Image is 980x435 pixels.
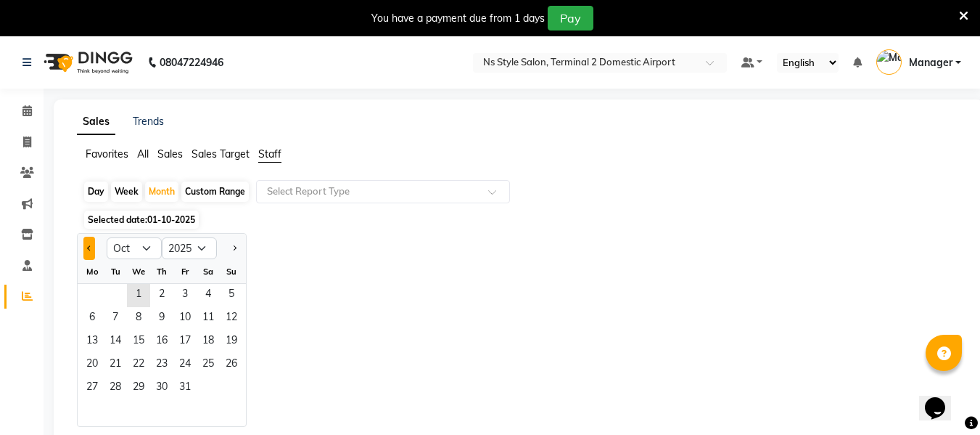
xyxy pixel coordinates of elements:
span: Sales Target [192,147,250,160]
select: Select year [162,237,217,259]
div: Week [111,182,142,202]
img: Manager [876,49,902,75]
button: Pay [548,6,593,31]
div: Saturday, October 18, 2025 [197,330,220,354]
span: 22 [127,354,150,377]
div: We [127,260,150,283]
span: 9 [150,307,173,330]
div: Tu [104,260,127,283]
div: Sunday, October 26, 2025 [220,354,243,377]
div: Saturday, October 25, 2025 [197,354,220,377]
button: Previous month [83,237,95,260]
div: Thursday, October 16, 2025 [150,330,173,354]
iframe: chat widget [919,377,965,420]
span: 3 [173,284,197,307]
div: Wednesday, October 1, 2025 [127,284,150,307]
div: Tuesday, October 21, 2025 [104,354,127,377]
div: Wednesday, October 8, 2025 [127,307,150,330]
span: 5 [220,284,243,307]
div: Day [84,182,108,202]
div: Fr [173,260,197,283]
span: Manager [909,55,952,70]
b: 08047224946 [160,42,223,83]
div: Friday, October 10, 2025 [173,307,197,330]
img: logo [37,42,136,83]
div: Sunday, October 5, 2025 [220,284,243,307]
div: Friday, October 31, 2025 [173,377,197,400]
span: 11 [197,307,220,330]
div: Tuesday, October 14, 2025 [104,330,127,354]
div: Wednesday, October 29, 2025 [127,377,150,400]
div: Sunday, October 19, 2025 [220,330,243,354]
span: 24 [173,354,197,377]
span: 19 [220,330,243,354]
span: 29 [127,377,150,400]
span: 7 [104,307,127,330]
span: 01-10-2025 [147,214,195,225]
span: 28 [104,377,127,400]
div: Monday, October 6, 2025 [81,307,104,330]
div: Friday, October 24, 2025 [173,354,197,377]
div: Thursday, October 30, 2025 [150,377,173,400]
span: Staff [258,147,281,160]
span: 21 [104,354,127,377]
span: 8 [127,307,150,330]
span: 17 [173,330,197,354]
a: Sales [77,109,115,135]
span: 18 [197,330,220,354]
span: Sales [157,147,183,160]
div: Thursday, October 23, 2025 [150,354,173,377]
a: Trends [133,115,164,128]
div: Saturday, October 11, 2025 [197,307,220,330]
span: 2 [150,284,173,307]
div: Friday, October 17, 2025 [173,330,197,354]
span: 1 [127,284,150,307]
div: Thursday, October 2, 2025 [150,284,173,307]
span: 6 [81,307,104,330]
div: Saturday, October 4, 2025 [197,284,220,307]
span: 13 [81,330,104,354]
div: Wednesday, October 15, 2025 [127,330,150,354]
select: Select month [107,237,162,259]
span: 25 [197,354,220,377]
button: Next month [228,237,240,260]
div: Thursday, October 9, 2025 [150,307,173,330]
span: 16 [150,330,173,354]
span: 15 [127,330,150,354]
div: Mo [81,260,104,283]
div: Month [145,182,178,202]
div: Sunday, October 12, 2025 [220,307,243,330]
div: Th [150,260,173,283]
span: All [137,147,149,160]
span: 26 [220,354,243,377]
span: 23 [150,354,173,377]
span: Favorites [86,147,128,160]
div: Su [220,260,243,283]
span: 27 [81,377,104,400]
span: 20 [81,354,104,377]
div: Sa [197,260,220,283]
div: Custom Range [181,182,249,202]
div: You have a payment due from 1 days [371,11,545,26]
span: 10 [173,307,197,330]
div: Monday, October 27, 2025 [81,377,104,400]
div: Friday, October 3, 2025 [173,284,197,307]
span: Selected date: [84,211,199,229]
div: Tuesday, October 28, 2025 [104,377,127,400]
span: 31 [173,377,197,400]
span: 30 [150,377,173,400]
span: 4 [197,284,220,307]
div: Monday, October 13, 2025 [81,330,104,354]
span: 12 [220,307,243,330]
span: 14 [104,330,127,354]
div: Wednesday, October 22, 2025 [127,354,150,377]
div: Monday, October 20, 2025 [81,354,104,377]
div: Tuesday, October 7, 2025 [104,307,127,330]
